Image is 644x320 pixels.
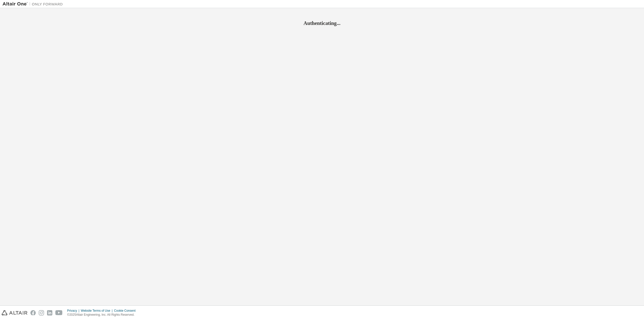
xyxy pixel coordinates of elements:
[114,309,138,313] div: Cookie Consent
[3,2,65,7] img: Altair One
[2,310,27,315] img: altair_logo.svg
[55,310,63,315] img: youtube.svg
[30,310,36,315] img: facebook.svg
[39,310,44,315] img: instagram.svg
[47,310,52,315] img: linkedin.svg
[67,313,139,317] p: © 2025 Altair Engineering, Inc. All Rights Reserved.
[81,309,114,313] div: Website Terms of Use
[67,309,81,313] div: Privacy
[3,20,641,26] h2: Authenticating...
